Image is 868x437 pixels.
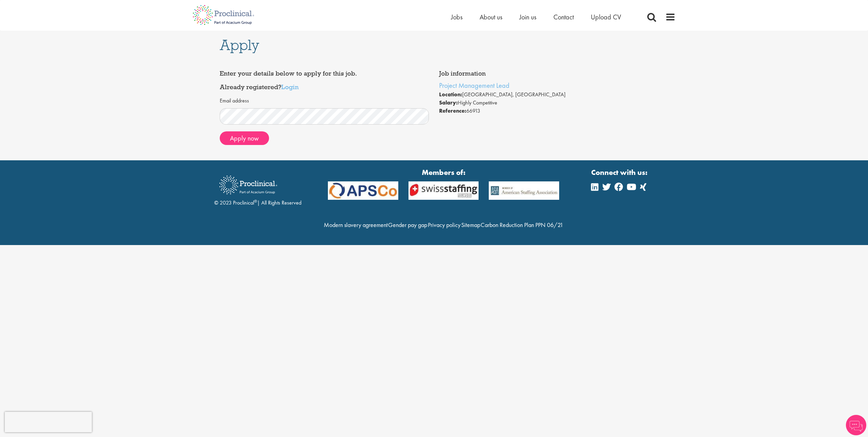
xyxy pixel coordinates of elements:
a: Carbon Reduction Plan PPN 06/21 [481,221,563,229]
img: APSCo [484,181,564,200]
strong: Salary: [439,99,458,106]
strong: Connect with us: [591,167,649,178]
li: Highly Competitive [439,99,649,107]
li: [GEOGRAPHIC_DATA], [GEOGRAPHIC_DATA] [439,91,649,99]
a: Jobs [451,13,463,21]
a: Upload CV [591,13,621,21]
img: APSCo [403,181,484,200]
a: Join us [519,13,536,21]
a: Project Management Lead [439,81,510,90]
a: About us [480,13,502,21]
iframe: reCAPTCHA [5,412,92,432]
h4: Job information [439,70,649,77]
button: Apply now [220,131,269,145]
a: Contact [553,13,574,21]
img: Chatbot [846,415,866,435]
strong: Reference: [439,107,466,114]
h4: Enter your details below to apply for this job. Already registered? [220,70,429,90]
a: Privacy policy [428,221,461,229]
a: Modern slavery agreement [324,221,388,229]
a: Sitemap [461,221,480,229]
label: Email address [220,97,249,105]
strong: Location: [439,91,462,98]
sup: ® [254,198,257,204]
a: Gender pay gap [388,221,427,229]
img: Proclinical Recruitment [214,171,282,199]
span: Apply [220,36,259,54]
a: Login [281,83,299,91]
strong: Members of: [328,167,559,178]
div: © 2023 Proclinical | All Rights Reserved [214,171,301,207]
li: 66913 [439,107,649,115]
img: APSCo [323,181,403,200]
